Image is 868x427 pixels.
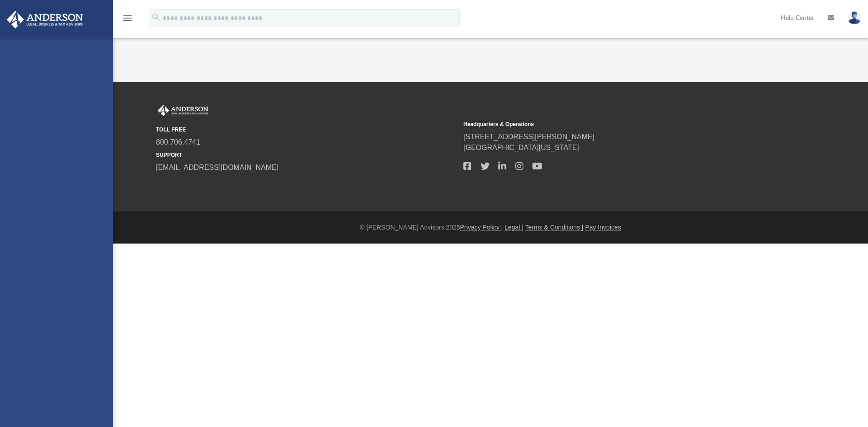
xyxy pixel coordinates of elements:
a: [GEOGRAPHIC_DATA][US_STATE] [463,144,579,151]
i: search [151,12,161,22]
a: Terms & Conditions | [525,224,584,231]
i: menu [122,13,133,23]
a: Privacy Policy | [460,224,503,231]
a: Pay Invoices [585,224,621,231]
img: Anderson Advisors Platinum Portal [4,11,86,28]
small: SUPPORT [156,151,457,159]
div: © [PERSON_NAME] Advisors 2025 [113,223,868,232]
a: 800.706.4741 [156,138,200,146]
img: User Pic [848,11,861,24]
a: [STREET_ADDRESS][PERSON_NAME] [463,133,594,141]
small: TOLL FREE [156,126,457,134]
a: Legal | [505,224,524,231]
img: Anderson Advisors Platinum Portal [156,105,210,117]
a: [EMAIL_ADDRESS][DOMAIN_NAME] [156,164,278,171]
small: Headquarters & Operations [463,120,764,128]
a: menu [122,17,133,23]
